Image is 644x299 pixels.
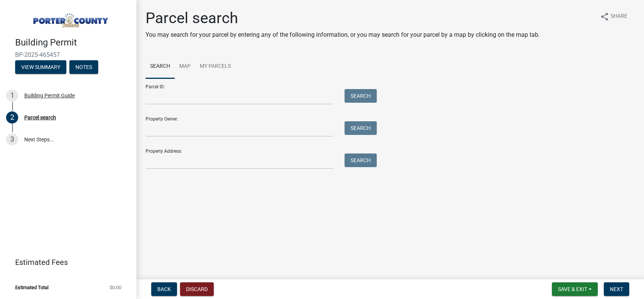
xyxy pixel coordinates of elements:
[146,30,540,39] p: You may search for your parcel by entering any of the following information, or you may search fo...
[15,64,66,70] wm-modal-confirm: Summary
[15,285,49,290] span: Estimated Total
[610,286,623,292] span: Next
[6,133,18,146] div: 3
[594,9,633,24] button: shareShare
[146,9,540,27] h1: Parcel search
[151,282,177,296] button: Back
[6,89,18,102] div: 1
[611,12,627,21] span: Share
[195,55,235,79] a: My Parcels
[15,8,124,29] img: Porter County, Indiana
[146,55,175,79] a: Search
[345,153,377,167] button: Search
[69,64,98,70] wm-modal-confirm: Notes
[345,89,377,103] button: Search
[552,282,598,296] button: Save & Exit
[157,286,171,292] span: Back
[24,93,75,98] div: Building Permit Guide
[69,60,98,74] button: Notes
[110,285,121,290] span: $0.00
[175,55,195,79] a: Map
[604,282,629,296] button: Next
[15,51,121,58] span: BP-2025-465457
[558,286,587,292] span: Save & Exit
[345,121,377,135] button: Search
[15,37,130,48] h4: Building Permit
[6,111,18,124] div: 2
[24,115,56,120] div: Parcel search
[15,60,66,74] button: View Summary
[6,255,124,270] a: Estimated Fees
[180,282,214,296] button: Discard
[600,12,609,21] i: share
